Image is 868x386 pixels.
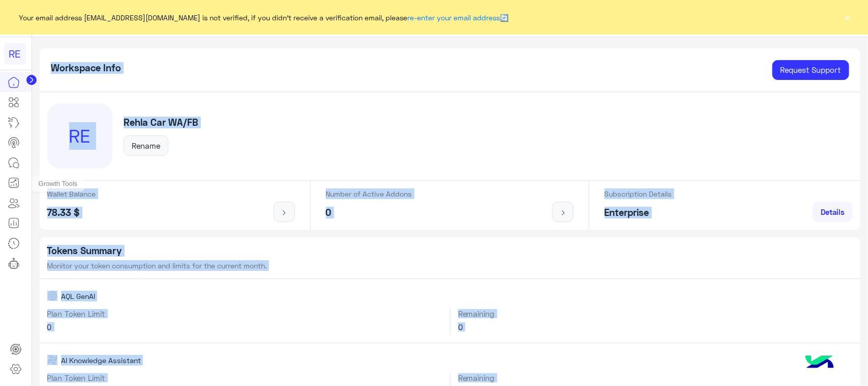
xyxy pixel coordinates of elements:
h5: Rehla Car WA/FB [124,117,198,128]
div: RE [47,103,112,169]
h5: 0 [326,207,412,218]
h6: Plan Token Limit [47,309,442,318]
h6: Remaining [458,373,853,382]
span: Details [821,207,845,216]
button: Rename [124,135,168,156]
p: Subscription Details [605,188,672,199]
span: Your email address [EMAIL_ADDRESS][DOMAIN_NAME] is not verified, if you didn't receive a verifica... [19,12,509,23]
span: AQL GenAI [61,291,95,301]
img: icon [557,209,570,217]
h5: Workspace Info [51,62,121,74]
p: Monitor your token consumption and limits for the current month. [47,260,853,271]
h5: 78.33 $ [47,207,96,218]
img: AI Knowledge Assistant [47,355,57,365]
h6: Remaining [458,309,853,318]
h6: 0 [458,322,853,332]
h5: Enterprise [605,207,672,218]
button: × [843,12,853,22]
span: AI Knowledge Assistant [61,355,141,366]
p: Number of Active Addons [326,188,412,199]
h6: 0 [47,322,442,332]
a: Details [813,202,853,222]
a: Request Support [772,60,849,80]
a: re-enter your email address [408,13,500,22]
h5: Tokens Summary [47,245,853,257]
div: Growth Tools [31,176,86,192]
img: hulul-logo.png [802,345,837,381]
h6: Plan Token Limit [47,373,442,382]
div: RE [4,43,26,65]
img: AQL GenAI [47,291,57,301]
img: icon [278,209,291,217]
